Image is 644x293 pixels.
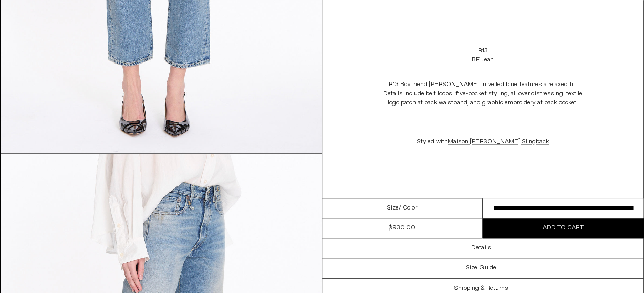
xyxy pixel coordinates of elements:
button: Add to cart [483,218,643,238]
span: Add to cart [543,224,584,232]
h3: Details [471,244,491,252]
h3: Size Guide [466,264,496,271]
span: Styled with [417,138,549,146]
h3: Shipping & Returns [454,285,508,292]
div: BF Jean [472,55,493,65]
a: R13 [478,46,488,55]
a: Maison [PERSON_NAME] Slingback [448,138,549,146]
span: R13 Boyfriend [PERSON_NAME] in veiled blue features a relaxed fit. Details include belt loops, fi... [383,80,582,107]
span: Size [387,203,399,213]
span: / Color [399,203,417,213]
span: $930.00 [389,224,416,232]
